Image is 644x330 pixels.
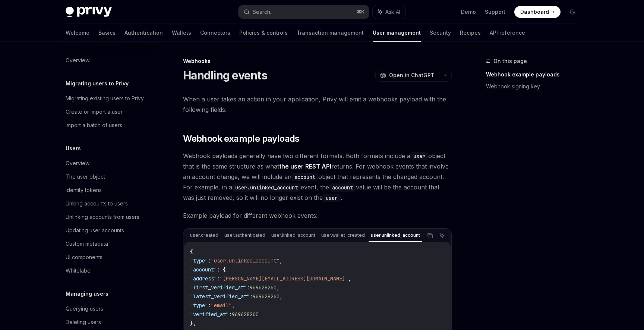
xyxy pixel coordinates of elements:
span: : [247,284,250,291]
div: user.linked_account [269,231,318,240]
span: Example payload for different webhook events: [183,210,452,221]
a: Recipes [460,24,481,42]
span: : [208,302,211,309]
a: Support [485,8,505,16]
a: Querying users [60,302,155,315]
a: Dashboard [514,6,561,18]
span: Webhook example payloads [183,133,300,145]
div: The user object [66,172,105,181]
button: Toggle dark mode [566,6,578,18]
div: UI components [66,253,102,262]
span: "user.unlinked_account" [211,257,280,264]
div: user.wallet_created [319,231,367,240]
span: "[PERSON_NAME][EMAIL_ADDRESS][DOMAIN_NAME]" [220,275,348,282]
a: Authentication [124,24,163,42]
div: Create or import a user [66,107,123,116]
div: Querying users [66,304,103,313]
span: Ask AI [385,8,400,16]
a: Unlinking accounts from users [60,210,155,224]
a: the user REST API [279,163,331,170]
a: Create or import a user [60,105,155,119]
span: "first_verified_at" [190,284,247,291]
span: , [280,257,282,264]
div: Overview [66,159,89,168]
span: On this page [493,57,527,66]
a: Import a batch of users [60,119,155,132]
h5: Users [66,144,81,153]
a: API reference [490,24,525,42]
span: "type" [190,257,208,264]
button: Ask AI [437,231,447,241]
div: user.created [188,231,221,240]
button: Open in ChatGPT [375,69,439,82]
div: Identity tokens [66,186,102,195]
span: "address" [190,275,217,282]
code: user [410,152,428,160]
a: Deleting users [60,315,155,329]
a: Identity tokens [60,183,155,197]
div: user.authenticated [222,231,268,240]
div: Updating user accounts [66,226,124,235]
span: 969628260 [253,293,280,300]
h5: Migrating users to Privy [66,79,129,88]
div: Whitelabel [66,266,92,275]
div: user.unlinked_account [369,231,422,240]
code: account [291,173,318,181]
span: "email" [211,302,232,309]
div: Unlinking accounts from users [66,213,139,221]
code: account [329,183,356,192]
a: Migrating existing users to Privy [60,92,155,105]
span: , [277,284,280,291]
div: Linking accounts to users [66,199,128,208]
button: Ask AI [373,5,405,19]
span: , [232,302,235,309]
span: : [217,275,220,282]
span: : { [217,266,226,273]
button: Copy the contents from the code block [425,231,435,241]
code: user.unlinked_account [232,183,301,192]
code: user [323,194,341,202]
a: Overview [60,54,155,67]
a: UI components [60,251,155,264]
span: Webhook payloads generally have two different formats. Both formats include a object that is the ... [183,151,452,203]
h1: Handling events [183,69,267,82]
a: Webhook example payloads [486,69,584,81]
div: Overview [66,56,89,65]
a: Demo [461,8,476,16]
a: Webhook signing key [486,81,584,92]
a: Overview [60,157,155,170]
h5: Managing users [66,289,108,298]
div: Webhooks [183,57,452,65]
a: Security [430,24,451,42]
a: Welcome [66,24,89,42]
span: "latest_verified_at" [190,293,250,300]
a: Wallets [172,24,191,42]
span: "verified_at" [190,311,229,318]
a: Basics [98,24,116,42]
span: , [280,293,282,300]
img: dark logo [66,7,112,17]
div: Deleting users [66,318,101,327]
span: : [250,293,253,300]
span: Open in ChatGPT [389,72,435,79]
span: { [190,248,193,255]
div: Migrating existing users to Privy [66,94,144,103]
button: Search...⌘K [239,5,369,19]
div: Search... [253,7,274,16]
span: "account" [190,266,217,273]
span: }, [190,320,196,327]
a: Policies & controls [239,24,288,42]
span: : [229,311,232,318]
span: "type" [190,302,208,309]
span: , [348,275,351,282]
a: Whitelabel [60,264,155,277]
a: Transaction management [297,24,364,42]
span: : [208,257,211,264]
a: Connectors [200,24,230,42]
span: ⌘ K [357,9,364,15]
div: Custom metadata [66,239,108,248]
div: Import a batch of users [66,121,122,130]
a: Updating user accounts [60,224,155,237]
span: 969628260 [250,284,277,291]
span: When a user takes an action in your application, Privy will emit a webhooks payload with the foll... [183,94,452,115]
